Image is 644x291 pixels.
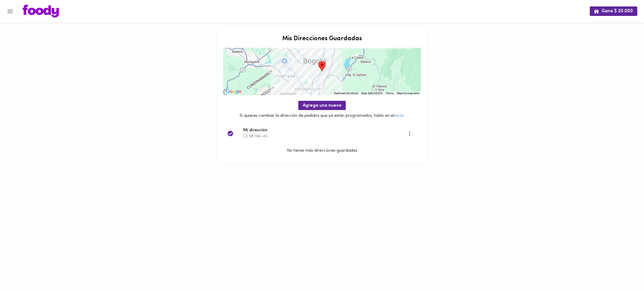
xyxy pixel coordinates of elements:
p: Si quieres cambiar la dirección de pedidos que ya están programados, házlo en el . [223,113,421,119]
iframe: Messagebird Livechat Widget [612,259,638,285]
img: Google [224,88,243,95]
span: Agrega una nueva [303,103,341,108]
button: Opciones [403,127,416,140]
a: Terms [386,92,394,95]
button: Menu [3,4,17,18]
p: Cll 98 19A-45 [243,133,408,139]
div: Tu dirección [318,61,326,71]
button: Keyboard shortcuts [334,91,358,95]
button: Agrega una nueva [298,101,346,110]
h2: Mis Direcciones Guardadas [223,35,421,42]
span: Mi dirección [243,127,408,134]
a: Report a map error [397,92,419,95]
button: Gana $ 20.000 [590,6,637,16]
span: Map data ©2025 [361,92,382,95]
img: logo.png [23,5,59,18]
a: Open this area in Google Maps (opens a new window) [224,88,243,95]
span: Gana $ 20.000 [594,9,633,14]
p: No tienes más direcciones guardadas [223,148,421,154]
a: inicio [394,114,403,118]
